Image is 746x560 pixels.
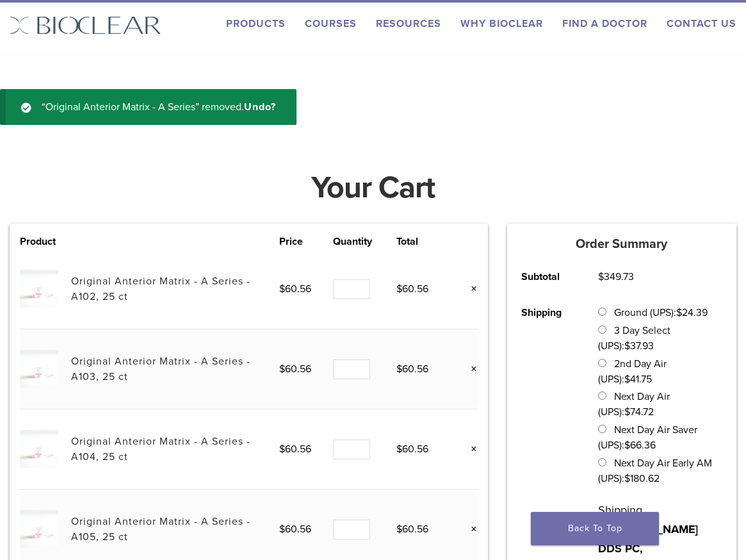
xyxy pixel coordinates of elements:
[461,281,478,297] a: Remove this item
[598,457,711,485] label: Next Day Air Early AM (UPS):
[461,521,478,538] a: Remove this item
[279,234,333,249] th: Price
[507,236,736,252] h5: Order Summary
[676,306,708,319] bdi: 24.39
[624,439,656,452] bdi: 66.36
[279,283,285,295] span: $
[279,363,285,375] span: $
[71,355,250,383] a: Original Anterior Matrix - A Series - A103, 25 ct
[396,363,402,375] span: $
[20,430,58,468] img: Original Anterior Matrix - A Series - A104, 25 ct
[598,270,604,283] span: $
[598,424,697,452] label: Next Day Air Saver (UPS):
[461,441,478,457] a: Remove this item
[279,363,311,375] bdi: 60.56
[624,472,630,485] span: $
[624,373,630,386] span: $
[598,270,634,283] bdi: 349.73
[71,515,250,543] a: Original Anterior Matrix - A Series - A105, 25 ct
[624,406,630,418] span: $
[624,373,652,386] bdi: 41.75
[279,443,311,456] bdi: 60.56
[396,283,428,295] bdi: 60.56
[305,17,357,30] a: Courses
[396,523,402,536] span: $
[279,283,311,295] bdi: 60.56
[598,324,670,352] label: 3 Day Select (UPS):
[396,234,450,249] th: Total
[279,523,311,536] bdi: 60.56
[614,306,708,319] label: Ground (UPS):
[676,306,682,319] span: $
[667,17,736,30] a: Contact Us
[396,523,428,536] bdi: 60.56
[460,17,543,30] a: Why Bioclear
[624,340,654,352] bdi: 37.93
[20,234,71,249] th: Product
[396,443,428,456] bdi: 60.56
[226,17,286,30] a: Products
[507,259,584,295] th: Subtotal
[279,523,285,536] span: $
[531,512,659,545] a: Back To Top
[598,390,669,418] label: Next Day Air (UPS):
[562,17,647,30] a: Find A Doctor
[20,510,58,548] img: Original Anterior Matrix - A Series - A105, 25 ct
[624,439,630,452] span: $
[333,234,396,249] th: Quantity
[598,358,666,386] label: 2nd Day Air (UPS):
[279,443,285,456] span: $
[244,101,276,113] a: Undo?
[71,275,250,303] a: Original Anterior Matrix - A Series - A102, 25 ct
[71,435,250,463] a: Original Anterior Matrix - A Series - A104, 25 ct
[624,340,630,352] span: $
[20,270,58,308] img: Original Anterior Matrix - A Series - A102, 25 ct
[396,443,402,456] span: $
[10,16,161,35] img: Bioclear
[396,283,402,295] span: $
[376,17,441,30] a: Resources
[624,472,660,485] bdi: 180.62
[624,406,654,418] bdi: 74.72
[20,350,58,388] img: Original Anterior Matrix - A Series - A103, 25 ct
[461,361,478,377] a: Remove this item
[396,363,428,375] bdi: 60.56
